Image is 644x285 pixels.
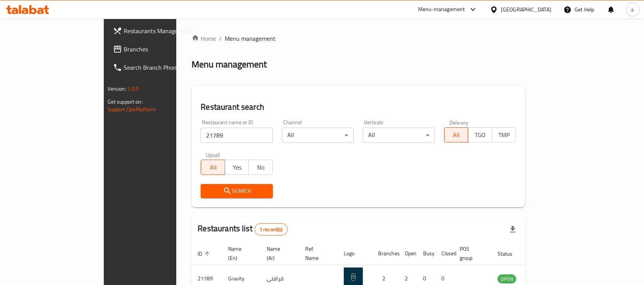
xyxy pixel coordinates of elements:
[108,84,126,94] span: Version:
[267,244,290,263] span: Name (Ar)
[495,130,513,141] span: TMP
[471,130,489,141] span: TGO
[228,162,246,173] span: Yes
[201,160,225,175] button: All
[372,242,399,265] th: Branches
[204,162,222,173] span: All
[201,101,516,113] h2: Restaurant search
[460,244,482,263] span: POS group
[124,45,205,54] span: Branches
[192,34,525,43] nav: breadcrumb
[497,275,516,283] span: OPEN
[449,120,469,125] label: Delivery
[492,127,516,142] button: TMP
[255,226,287,233] span: 1 record(s)
[228,244,251,263] span: Name (En)
[108,104,156,114] a: Support.OpsPlatform
[497,249,522,258] span: Status
[107,22,211,40] a: Restaurants Management
[192,58,267,70] h2: Menu management
[468,127,492,142] button: TGO
[124,26,205,35] span: Restaurants Management
[631,5,634,14] span: a
[399,242,417,265] th: Open
[124,63,205,72] span: Search Branch Phone
[305,244,328,263] span: Ref. Name
[225,34,275,43] span: Menu management
[107,40,211,58] a: Branches
[107,58,211,77] a: Search Branch Phone
[207,186,267,196] span: Search
[201,128,273,143] input: Search for restaurant name or ID..
[363,128,435,143] div: All
[435,242,454,265] th: Closed
[248,160,273,175] button: No
[225,160,249,175] button: Yes
[206,152,220,157] label: Upsell
[497,274,516,283] div: OPEN
[501,5,551,14] div: [GEOGRAPHIC_DATA]
[504,220,522,239] div: Export file
[282,128,354,143] div: All
[127,84,139,94] span: 1.0.0
[198,249,212,258] span: ID
[417,242,435,265] th: Busy
[108,97,143,107] span: Get support on:
[418,5,465,14] div: Menu-management
[338,242,372,265] th: Logo
[198,223,287,235] h2: Restaurants list
[444,127,469,142] button: All
[201,184,273,198] button: Search
[448,130,465,141] span: All
[252,162,270,173] span: No
[219,34,222,43] li: /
